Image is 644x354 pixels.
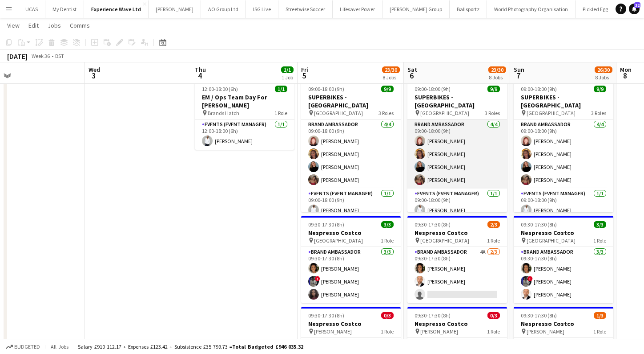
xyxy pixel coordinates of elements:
span: 1 Role [274,110,287,116]
span: 3 [87,70,100,81]
app-card-role: Events (Event Manager)1/109:00-18:00 (9h)[PERSON_NAME] [407,189,507,219]
h3: SUPERBIKES - [GEOGRAPHIC_DATA] [407,93,507,109]
button: Ballsportz [450,0,487,18]
button: [PERSON_NAME] Group [382,0,450,18]
span: 1/1 [281,66,294,73]
app-job-card: 09:30-17:30 (8h)3/3Nespresso Costco [GEOGRAPHIC_DATA]1 RoleBrand Ambassador3/309:30-17:30 (8h)[PE... [514,216,613,303]
span: All jobs [49,343,70,350]
app-card-role: Brand Ambassador3/309:30-17:30 (8h)[PERSON_NAME]![PERSON_NAME][PERSON_NAME] [514,247,613,303]
span: 1/3 [594,312,606,319]
span: Jobs [48,21,61,29]
a: Edit [25,20,42,31]
span: Week 36 [29,53,52,59]
app-card-role: Brand Ambassador4/409:00-18:00 (9h)[PERSON_NAME][PERSON_NAME][PERSON_NAME][PERSON_NAME] [514,119,613,189]
app-job-card: 09:00-18:00 (9h)9/9SUPERBIKES - [GEOGRAPHIC_DATA] [GEOGRAPHIC_DATA]3 RolesBrand Ambassador4/409:0... [407,80,507,212]
button: AO Group Ltd [201,0,246,18]
span: 12:00-18:00 (6h) [202,86,238,92]
app-card-role: Events (Event Manager)1/109:00-18:00 (9h)[PERSON_NAME] [301,189,401,219]
button: Budgeted [4,342,41,352]
div: [DATE] [7,52,28,61]
a: Comms [66,20,93,31]
span: 1/1 [275,86,287,92]
span: [GEOGRAPHIC_DATA] [314,237,363,244]
h3: SUPERBIKES - [GEOGRAPHIC_DATA] [301,93,401,109]
span: Wed [89,66,100,74]
div: 8 Jobs [382,74,399,81]
h3: Nespresso Costco [407,320,507,328]
app-job-card: 09:30-17:30 (8h)2/3Nespresso Costco [GEOGRAPHIC_DATA]1 RoleBrand Ambassador4A2/309:30-17:30 (8h)[... [407,216,507,303]
span: [GEOGRAPHIC_DATA] [527,110,576,116]
span: ! [315,276,320,281]
span: 8 [619,70,632,81]
span: 26/30 [595,66,612,73]
span: 2/3 [487,221,500,228]
a: 32 [629,4,640,14]
span: 1 Role [381,237,394,244]
span: [GEOGRAPHIC_DATA] [314,110,363,116]
a: View [4,20,23,31]
button: My Dentist [45,0,84,18]
span: 1 Role [487,237,500,244]
span: 3 Roles [591,110,606,116]
app-card-role: Brand Ambassador4A2/309:30-17:30 (8h)[PERSON_NAME][PERSON_NAME] [407,247,507,303]
span: 1 Role [593,328,606,335]
h3: Nespresso Costco [301,229,401,237]
h3: SUPERBIKES - [GEOGRAPHIC_DATA] [514,93,613,109]
h3: Nespresso Costco [514,320,613,328]
span: 09:30-17:30 (8h) [308,312,344,319]
span: [PERSON_NAME] [314,328,352,335]
app-job-card: 09:00-18:00 (9h)9/9SUPERBIKES - [GEOGRAPHIC_DATA] [GEOGRAPHIC_DATA]3 RolesBrand Ambassador4/409:0... [301,80,401,212]
span: 3 Roles [378,110,394,116]
span: 0/3 [381,312,394,319]
div: 1 Job [282,74,293,81]
span: Sun [514,66,524,74]
app-card-role: Events (Event Manager)1/109:00-18:00 (9h)[PERSON_NAME] [514,189,613,219]
span: 09:00-18:00 (9h) [521,86,557,92]
span: Edit [28,21,39,29]
span: [GEOGRAPHIC_DATA] [420,110,469,116]
span: ! [527,276,533,281]
button: Pickled Egg [576,0,616,18]
span: 23/30 [382,66,400,73]
button: Experience Wave Ltd [84,0,149,18]
span: 1 Role [593,237,606,244]
button: Lifesaver Power [333,0,382,18]
app-job-card: 09:00-18:00 (9h)9/9SUPERBIKES - [GEOGRAPHIC_DATA] [GEOGRAPHIC_DATA]3 RolesBrand Ambassador4/409:0... [514,80,613,212]
app-job-card: 09:30-17:30 (8h)3/3Nespresso Costco [GEOGRAPHIC_DATA]1 RoleBrand Ambassador3/309:30-17:30 (8h)[PE... [301,216,401,303]
span: Thu [195,66,206,74]
div: Salary £910 112.17 + Expenses £123.42 + Subsistence £35 799.73 = [78,343,303,350]
button: World Photography Organisation [487,0,576,18]
span: 5 [300,70,308,81]
span: 09:00-18:00 (9h) [308,86,344,92]
span: [GEOGRAPHIC_DATA] [420,237,469,244]
span: 9/9 [381,86,394,92]
span: 4 [193,70,206,81]
span: 09:30-17:30 (8h) [415,312,451,319]
span: 9/9 [487,86,500,92]
span: 7 [512,70,524,81]
span: Budgeted [14,344,40,350]
span: 1 Role [487,328,500,335]
span: 3 Roles [485,110,500,116]
span: 09:30-17:30 (8h) [308,221,344,228]
span: View [7,21,20,29]
span: 9/9 [594,86,606,92]
span: 09:30-17:30 (8h) [415,221,451,228]
app-job-card: 12:00-18:00 (6h)1/1EM / Ops Team Day For [PERSON_NAME] Brands Hatch1 RoleEvents (Event Manager)1/... [195,80,294,150]
span: 3/3 [381,221,394,228]
span: Total Budgeted £946 035.32 [232,343,303,350]
app-card-role: Brand Ambassador4/409:00-18:00 (9h)[PERSON_NAME][PERSON_NAME][PERSON_NAME][PERSON_NAME] [407,119,507,189]
span: 09:00-18:00 (9h) [415,86,451,92]
span: [PERSON_NAME] [420,328,458,335]
span: 3/3 [594,221,606,228]
span: Sat [407,66,417,74]
button: [PERSON_NAME] [149,0,201,18]
h3: EM / Ops Team Day For [PERSON_NAME] [195,93,294,109]
span: 32 [634,2,640,8]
